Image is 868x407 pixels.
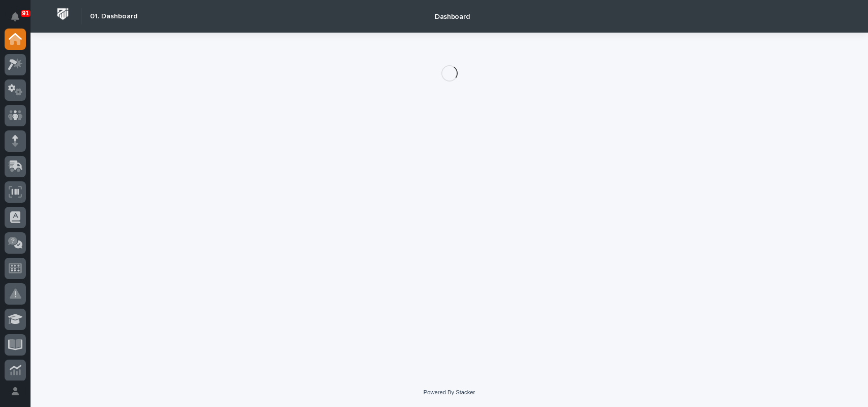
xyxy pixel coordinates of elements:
h2: 01. Dashboard [90,12,137,21]
p: 91 [22,10,29,17]
button: Notifications [5,6,26,28]
a: Powered By Stacker [424,389,475,395]
img: Workspace Logo [53,5,72,23]
div: Notifications91 [13,12,26,29]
